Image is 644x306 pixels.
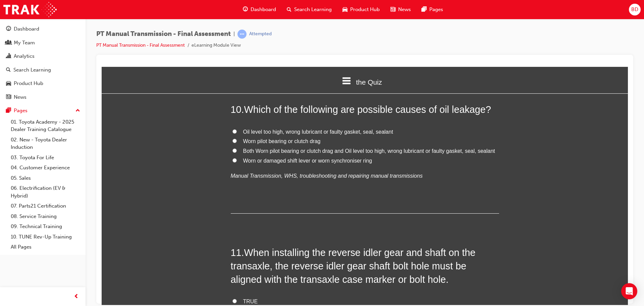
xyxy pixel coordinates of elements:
[14,80,43,87] div: Product Hub
[429,6,443,13] span: Pages
[243,5,248,14] span: guage-icon
[14,39,35,47] div: My Team
[6,94,11,100] span: news-icon
[3,77,83,90] a: Product Hub
[629,4,641,15] button: BD
[3,21,83,104] button: DashboardMy TeamAnalyticsSearch LearningProduct HubNews
[237,30,247,39] span: learningRecordVerb_ATTEMPT-icon
[13,66,51,74] div: Search Learning
[350,6,380,13] span: Product Hub
[14,93,26,101] div: News
[8,163,83,173] a: 04. Customer Experience
[131,82,135,86] input: Both Worn pilot bearing or clutch drag and Oil level too high, wrong lubricant or faulty gasket, ...
[8,211,83,222] a: 08. Service Training
[287,5,291,14] span: search-icon
[142,72,219,77] span: Worn pilot bearing or clutch drag
[237,3,281,16] a: guage-iconDashboard
[8,152,83,163] a: 03. Toyota For Life
[143,37,389,48] span: Which of the following are possible causes of oil leakage?
[416,3,448,16] a: pages-iconPages
[14,25,39,33] div: Dashboard
[131,72,135,76] input: Worn pilot bearing or clutch drag
[142,62,291,68] span: Oil level too high, wrong lubricant or faulty gasket, seal, sealant
[8,232,83,242] a: 10. TUNE Rev-Up Training
[255,11,280,19] span: the Quiz
[192,42,241,49] li: eLearning Module View
[8,183,83,201] a: 06. Electrification (EV & Hybrid)
[131,62,135,67] input: Oil level too high, wrong lubricant or faulty gasket, seal, sealant
[422,5,427,14] span: pages-icon
[8,201,83,211] a: 07. Parts21 Certification
[129,106,321,112] em: Manual Transmission, WHS, troubleshooting and repairing manual transmissions
[6,81,11,87] span: car-icon
[390,5,395,14] span: news-icon
[631,6,638,13] span: BD
[6,26,11,32] span: guage-icon
[6,40,11,46] span: people-icon
[3,64,83,76] a: Search Learning
[249,31,272,37] div: Attempted
[385,3,416,16] a: news-iconNews
[3,2,57,17] img: Trak
[142,232,156,237] span: TRUE
[3,23,83,35] a: Dashboard
[142,81,393,87] span: Both Worn pilot bearing or clutch drag and Oil level too high, wrong lubricant or faulty gasket, ...
[337,3,385,16] a: car-iconProduct Hub
[96,42,185,48] a: PT Manual Transmission - Final Assessment
[281,3,337,16] a: search-iconSearch Learning
[398,6,411,13] span: News
[233,30,235,38] span: |
[251,6,276,13] span: Dashboard
[8,117,83,135] a: 01. Toyota Academy - 2025 Dealer Training Catalogue
[8,242,83,252] a: All Pages
[14,52,35,60] div: Analytics
[8,221,83,232] a: 09. Technical Training
[342,5,347,14] span: car-icon
[131,91,135,96] input: Worn or damaged shift lever or worn synchroniser ring
[6,108,11,114] span: pages-icon
[3,50,83,62] a: Analytics
[96,30,231,38] span: PT Manual Transmission - Final Assessment
[8,173,83,183] a: 05. Sales
[3,104,83,117] button: Pages
[129,179,397,220] h2: 11 .
[3,37,83,49] a: My Team
[3,91,83,103] a: News
[131,232,135,236] input: TRUE
[129,180,374,218] span: When installing the reverse idler gear and shaft on the transaxle, the reverse idler gear shaft b...
[294,6,332,13] span: Search Learning
[129,36,397,49] h2: 10 .
[14,107,28,115] div: Pages
[75,106,80,115] span: up-icon
[8,135,83,152] a: 02. New - Toyota Dealer Induction
[6,53,11,59] span: chart-icon
[6,67,11,73] span: search-icon
[74,293,79,301] span: prev-icon
[142,91,271,97] span: Worn or damaged shift lever or worn synchroniser ring
[621,283,637,299] div: Open Intercom Messenger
